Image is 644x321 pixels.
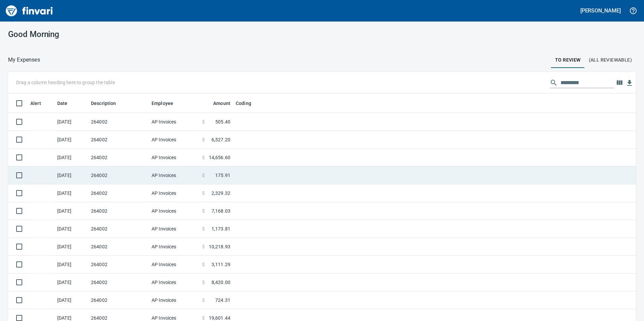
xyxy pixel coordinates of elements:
img: Finvari [4,3,55,19]
span: Coding [236,99,251,107]
td: AP Invoices [149,202,199,220]
td: AP Invoices [149,256,199,274]
p: My Expenses [8,56,40,64]
span: Amount [213,99,230,107]
span: 8,420.00 [212,279,230,286]
td: [DATE] [55,202,88,220]
span: 10,218.93 [209,243,230,250]
span: Description [91,99,116,107]
nav: breadcrumb [8,56,40,64]
span: 724.31 [215,297,230,304]
span: $ [202,118,205,125]
td: [DATE] [55,220,88,238]
span: Employee [152,99,173,107]
span: Date [57,99,68,107]
span: 6,527.20 [212,136,230,143]
td: 264002 [88,184,149,202]
span: Alert [30,99,41,107]
span: $ [202,279,205,286]
td: AP Invoices [149,291,199,309]
span: Alert [30,99,50,107]
span: 7,168.03 [212,208,230,214]
h5: [PERSON_NAME] [580,7,621,14]
span: Amount [204,99,230,107]
span: $ [202,261,205,268]
td: 264002 [88,274,149,291]
span: Date [57,99,76,107]
td: [DATE] [55,131,88,149]
td: 264002 [88,220,149,238]
td: AP Invoices [149,167,199,184]
span: Description [91,99,125,107]
td: 264002 [88,167,149,184]
span: $ [202,172,205,179]
span: (All Reviewable) [589,56,632,64]
td: [DATE] [55,291,88,309]
td: AP Invoices [149,184,199,202]
span: 505.40 [215,118,230,125]
span: $ [202,225,205,232]
td: 264002 [88,291,149,309]
td: [DATE] [55,274,88,291]
span: 175.91 [215,172,230,179]
span: Coding [236,99,260,107]
button: Download table [624,78,635,88]
span: $ [202,297,205,304]
span: $ [202,243,205,250]
td: [DATE] [55,113,88,131]
p: Drag a column heading here to group the table [16,79,115,86]
span: 2,329.32 [212,190,230,197]
span: $ [202,136,205,143]
td: [DATE] [55,149,88,167]
td: 264002 [88,202,149,220]
td: AP Invoices [149,131,199,149]
td: [DATE] [55,184,88,202]
span: $ [202,190,205,197]
td: AP Invoices [149,238,199,256]
button: [PERSON_NAME] [579,5,622,16]
span: 14,656.60 [209,154,230,161]
td: 264002 [88,131,149,149]
span: $ [202,208,205,214]
td: AP Invoices [149,149,199,167]
td: AP Invoices [149,113,199,131]
td: [DATE] [55,256,88,274]
td: 264002 [88,149,149,167]
td: [DATE] [55,238,88,256]
td: 264002 [88,113,149,131]
h3: Good Morning [8,30,206,39]
td: AP Invoices [149,220,199,238]
span: Employee [152,99,182,107]
td: 264002 [88,256,149,274]
button: Choose columns to display [614,78,624,88]
span: $ [202,154,205,161]
td: 264002 [88,238,149,256]
td: AP Invoices [149,274,199,291]
span: 1,173.81 [212,225,230,232]
span: 3,111.29 [212,261,230,268]
span: To Review [555,56,581,64]
td: [DATE] [55,167,88,184]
